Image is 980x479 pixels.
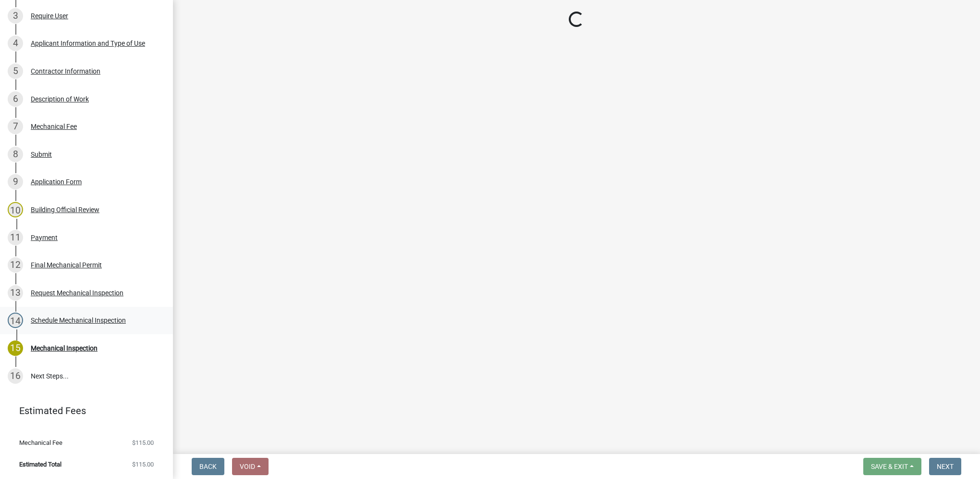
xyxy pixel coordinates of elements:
span: $115.00 [132,461,154,467]
div: Payment [31,234,58,241]
div: Applicant Information and Type of Use [31,40,145,47]
span: Next [937,463,954,470]
div: 5 [8,63,23,79]
button: Next [929,458,961,475]
div: Description of Work [31,96,89,102]
div: Schedule Mechanical Inspection [31,317,126,324]
div: 6 [8,91,23,107]
a: Estimated Fees [8,401,158,420]
span: $115.00 [132,440,154,446]
button: Void [232,458,269,475]
div: Require User [31,13,68,19]
div: Final Mechanical Permit [31,262,102,268]
div: Mechanical Fee [31,123,77,130]
button: Save & Exit [863,458,921,475]
div: Application Form [31,178,82,185]
div: 13 [8,285,23,301]
div: Request Mechanical Inspection [31,290,123,296]
div: 15 [8,340,23,356]
div: 3 [8,8,23,24]
div: 8 [8,147,23,162]
div: 14 [8,313,23,328]
div: Building Official Review [31,206,99,213]
div: 7 [8,119,23,134]
div: 4 [8,36,23,51]
div: 11 [8,230,23,245]
div: 12 [8,257,23,273]
div: Submit [31,151,52,158]
div: 10 [8,202,23,217]
span: Estimated Total [19,461,61,467]
div: 9 [8,174,23,189]
button: Back [192,458,224,475]
span: Mechanical Fee [19,440,62,446]
span: Save & Exit [871,463,908,470]
span: Void [240,463,255,470]
div: Contractor Information [31,68,100,75]
div: Mechanical Inspection [31,345,98,352]
span: Back [199,463,217,470]
div: 16 [8,368,23,384]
